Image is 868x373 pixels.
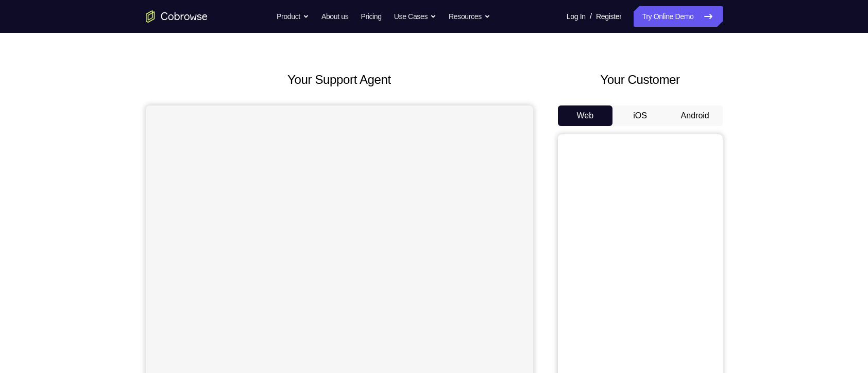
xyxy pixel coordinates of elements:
a: Try Online Demo [634,6,722,27]
button: Android [668,105,723,126]
a: About us [321,6,348,27]
button: Use Cases [394,6,436,27]
h2: Your Customer [558,70,723,89]
button: Resources [449,6,490,27]
h2: Your Support Agent [146,70,533,89]
span: / [590,10,592,23]
button: iOS [612,105,668,126]
a: Go to the home page [146,10,208,23]
button: Web [558,105,613,126]
a: Register [596,6,621,27]
a: Log In [567,6,586,27]
button: Product [277,6,309,27]
a: Pricing [361,6,381,27]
